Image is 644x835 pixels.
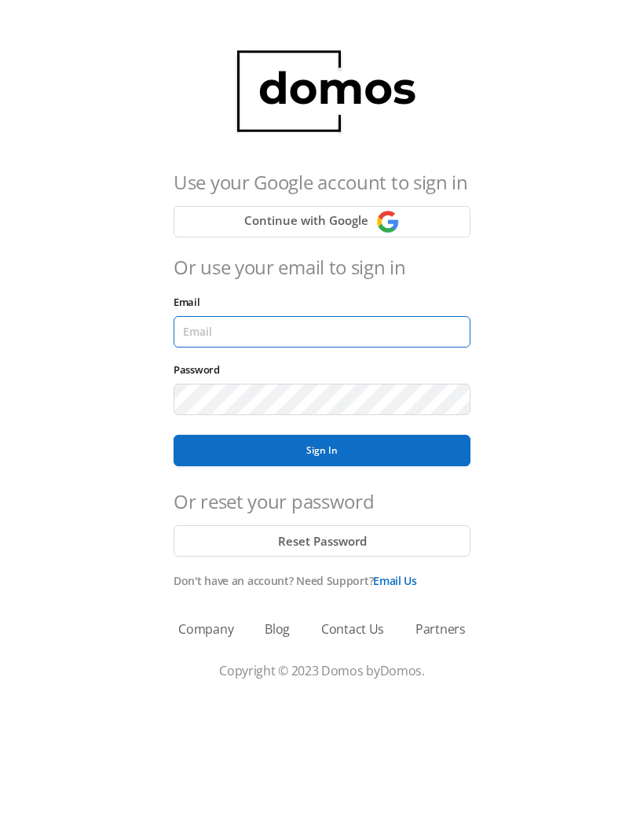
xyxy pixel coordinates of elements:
[39,661,605,680] p: Copyright © 2023 Domos by .
[174,206,470,237] button: Continue with Google
[174,435,470,466] button: Sign In
[178,620,233,638] a: Company
[174,487,470,516] h4: Or reset your password
[221,31,424,153] img: domos
[415,620,466,638] a: Partners
[321,620,384,638] a: Contact Us
[376,210,400,234] img: Continue with Google
[174,316,470,348] input: Email
[174,384,470,415] input: Password
[174,525,470,557] button: Reset Password
[174,168,470,197] h4: Use your Google account to sign in
[174,572,470,589] p: Don't have an account? Need Support?
[380,662,423,679] a: Domos
[174,295,208,309] label: Email
[174,253,470,281] h4: Or use your email to sign in
[373,573,417,588] a: Email Us
[265,620,290,638] a: Blog
[174,362,228,377] label: Password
